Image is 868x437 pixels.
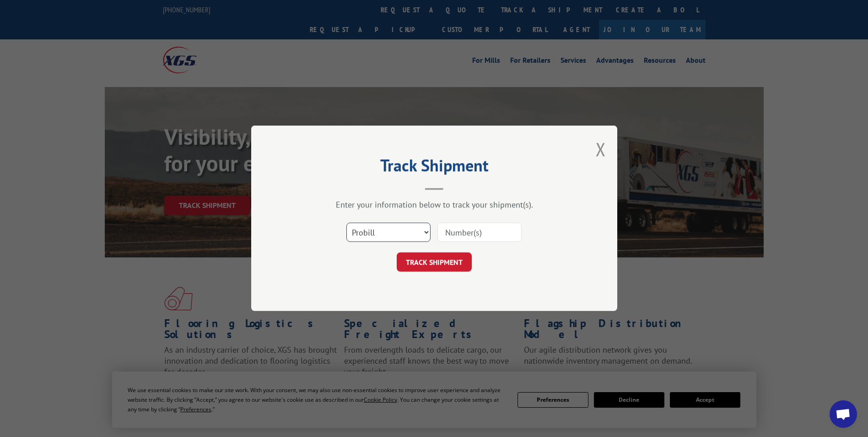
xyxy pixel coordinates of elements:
input: Number(s) [437,223,522,242]
h2: Track Shipment [297,159,571,176]
button: TRACK SHIPMENT [397,253,472,272]
div: Open chat [830,400,857,428]
div: Enter your information below to track your shipment(s). [297,200,571,210]
button: Close modal [596,137,606,161]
